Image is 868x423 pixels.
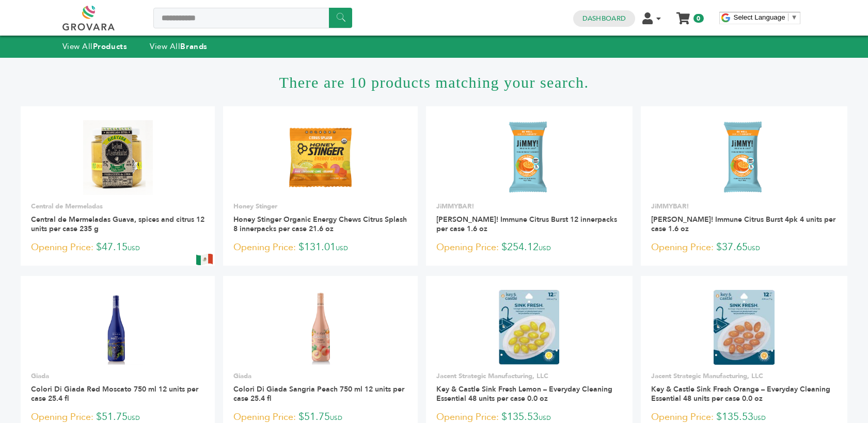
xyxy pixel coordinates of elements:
[233,240,296,254] span: Opening Price:
[582,14,626,23] a: Dashboard
[714,290,774,364] img: Key & Castle Sink Fresh Orange – Everyday Cleaning Essential 48 units per case 0.0 oz
[753,414,766,422] span: USD
[677,9,689,20] a: My Cart
[651,202,837,211] p: JiMMYBAR!
[504,120,554,194] img: JiMMY! Immune Citrus Burst 12 innerpacks per case 1.6 oz
[791,13,798,21] span: ▼
[31,240,204,255] p: $47.15
[748,244,760,252] span: USD
[233,384,404,403] a: Colori Di Giada Sangria Peach 750 ml 12 units per case 25.4 fl
[734,13,798,21] a: Select Language​
[651,215,835,234] a: [PERSON_NAME]! Immune Citrus Burst 4pk 4 units per case 1.6 oz
[128,244,140,252] span: USD
[499,290,559,364] img: Key & Castle Sink Fresh Lemon – Everyday Cleaning Essential 48 units per case 0.0 oz
[651,240,837,255] p: $37.65
[31,215,204,234] a: Central de Mermeladas Guava, spices and citrus 12 units per case 235 g
[539,414,551,422] span: USD
[233,215,407,234] a: Honey Stinger Organic Energy Chews Citrus Splash 8 innerpacks per case 21.6 oz
[62,41,128,52] a: View AllProducts
[436,202,622,211] p: JiMMYBAR!
[283,120,358,195] img: Honey Stinger Organic Energy Chews Citrus Splash 8 innerpacks per case 21.6 oz
[31,384,198,403] a: Colori Di Giada Red Moscato 750 ml 12 units per case 25.4 fl
[233,371,407,381] p: Giada
[295,290,345,364] img: Colori Di Giada Sangria Peach 750 ml 12 units per case 25.4 fl
[651,384,830,403] a: Key & Castle Sink Fresh Orange – Everyday Cleaning Essential 48 units per case 0.0 oz
[83,120,153,194] img: Central de Mermeladas Guava, spices and citrus 12 units per case 235 g
[719,120,769,194] img: JiMMY! Immune Citrus Burst 4pk 4 units per case 1.6 oz
[233,240,407,255] p: $131.01
[436,371,622,381] p: Jacent Strategic Manufacturing, LLC
[336,244,348,252] span: USD
[436,215,617,234] a: [PERSON_NAME]! Immune Citrus Burst 12 innerpacks per case 1.6 oz
[539,244,551,252] span: USD
[651,371,837,381] p: Jacent Strategic Manufacturing, LLC
[153,8,352,28] input: Search a product or brand...
[436,240,622,255] p: $254.12
[31,371,204,381] p: Giada
[128,414,140,422] span: USD
[651,240,714,254] span: Opening Price:
[233,202,407,211] p: Honey Stinger
[436,240,499,254] span: Opening Price:
[31,202,204,211] p: Central de Mermeladas
[180,41,207,52] strong: Brands
[734,13,785,21] span: Select Language
[436,384,612,403] a: Key & Castle Sink Fresh Lemon – Everyday Cleaning Essential 48 units per case 0.0 oz
[330,414,342,422] span: USD
[93,41,127,52] strong: Products
[693,14,703,23] span: 0
[31,240,93,254] span: Opening Price:
[21,58,847,106] h1: There are 10 products matching your search.
[150,41,208,52] a: View AllBrands
[91,290,144,365] img: Colori Di Giada Red Moscato 750 ml 12 units per case 25.4 fl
